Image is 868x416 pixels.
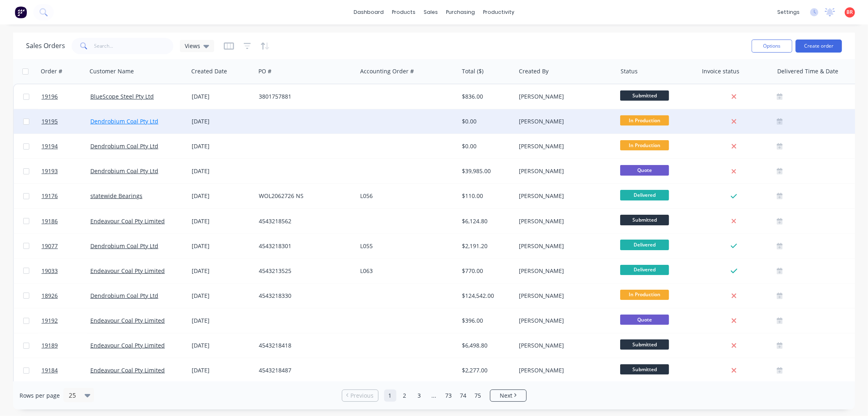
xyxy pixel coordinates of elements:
div: 3801757881 [259,92,349,101]
div: 4543218301 [259,242,349,250]
div: [DATE] [192,217,252,225]
a: Endeavour Coal Pty Limited [90,341,165,349]
a: 19195 [42,109,90,134]
span: Next [500,392,512,400]
a: 19186 [42,209,90,233]
div: 4543218562 [259,217,349,225]
div: [PERSON_NAME] [519,317,609,325]
button: Options [752,40,792,53]
span: Previous [350,392,374,400]
div: [PERSON_NAME] [519,366,609,374]
div: 4543218330 [259,292,349,300]
span: In Production [620,140,669,150]
div: $124,542.00 [462,292,510,300]
div: WOL2062726 NS [259,192,349,200]
div: [PERSON_NAME] [519,217,609,225]
a: 19077 [42,234,90,258]
div: Delivered Time & Date [777,67,838,75]
div: [DATE] [192,117,252,125]
div: PO # [258,67,271,75]
div: [DATE] [192,167,252,175]
div: 4543213525 [259,267,349,275]
div: L056 [361,192,451,200]
span: 19192 [42,317,58,325]
div: Customer Name [90,67,134,75]
a: 19196 [42,84,90,109]
div: settings [773,6,804,18]
div: [DATE] [192,267,252,275]
div: [DATE] [192,142,252,150]
div: $770.00 [462,267,510,275]
span: 19195 [42,117,58,125]
div: $2,191.20 [462,242,510,250]
a: Dendrobium Coal Pty Ltd [90,167,158,175]
span: 19194 [42,142,58,150]
a: Page 73 [443,390,455,402]
span: 18926 [42,292,58,300]
span: Quote [620,165,669,175]
a: Page 75 [472,390,484,402]
span: Quote [620,315,669,325]
div: Invoice status [702,67,739,75]
a: 19176 [42,184,90,208]
a: 19192 [42,308,90,333]
a: 18926 [42,284,90,308]
span: 19186 [42,217,58,225]
a: Page 1 is your current page [384,390,396,402]
span: In Production [620,290,669,300]
a: 19193 [42,159,90,183]
span: Delivered [620,265,669,275]
div: L063 [361,267,451,275]
a: Dendrobium Coal Pty Ltd [90,117,158,125]
span: BR [847,9,853,16]
div: [PERSON_NAME] [519,292,609,300]
div: Total ($) [462,67,483,75]
div: $0.00 [462,117,510,125]
div: [DATE] [192,242,252,250]
div: $2,277.00 [462,366,510,374]
span: Views [185,42,200,50]
div: purchasing [442,6,479,18]
a: 19189 [42,333,90,358]
div: [PERSON_NAME] [519,167,609,175]
span: 19033 [42,267,58,275]
a: Dendrobium Coal Pty Ltd [90,292,158,299]
div: 4543218487 [259,366,349,374]
span: 19196 [42,92,58,101]
div: [PERSON_NAME] [519,242,609,250]
div: [DATE] [192,92,252,101]
div: [DATE] [192,192,252,200]
div: [DATE] [192,366,252,374]
div: $396.00 [462,317,510,325]
a: dashboard [350,6,388,18]
img: Factory [15,6,27,18]
span: Submitted [620,90,669,101]
div: [DATE] [192,341,252,350]
ul: Pagination [339,390,530,402]
h1: Sales Orders [26,42,65,50]
a: Previous page [342,392,378,400]
a: Endeavour Coal Pty Limited [90,366,165,374]
div: Created Date [191,67,227,75]
div: [PERSON_NAME] [519,92,609,101]
span: Submitted [620,339,669,350]
div: Accounting Order # [360,67,414,75]
div: L055 [361,242,451,250]
div: [PERSON_NAME] [519,142,609,150]
div: $6,498.80 [462,341,510,350]
span: 19176 [42,192,58,200]
div: 4543218418 [259,341,349,350]
a: Dendrobium Coal Pty Ltd [90,142,158,150]
a: BlueScope Steel Pty Ltd [90,92,154,100]
input: Search... [94,38,174,54]
span: Submitted [620,364,669,374]
span: 19189 [42,341,58,350]
a: Page 3 [413,390,426,402]
div: [PERSON_NAME] [519,267,609,275]
div: sales [420,6,442,18]
div: Order # [41,67,62,75]
a: 19194 [42,134,90,158]
a: Next page [490,392,526,400]
div: Status [621,67,638,75]
div: $39,985.00 [462,167,510,175]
